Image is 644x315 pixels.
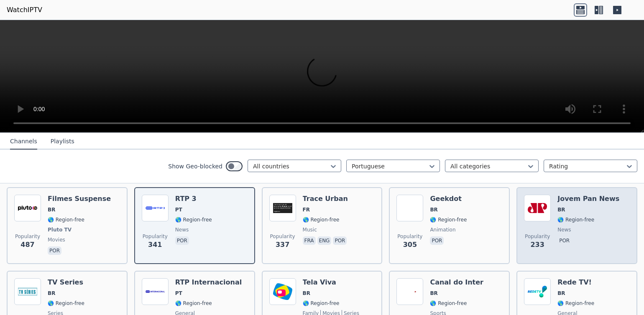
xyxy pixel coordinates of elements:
[396,278,423,305] img: Canal do Inter
[430,226,455,233] span: animation
[15,233,40,240] span: Popularity
[557,195,619,203] h6: Jovem Pan News
[175,226,189,233] span: news
[48,195,111,203] h6: Filmes Suspense
[557,216,594,223] span: 🌎 Region-free
[557,226,571,233] span: news
[557,236,571,245] p: por
[430,195,467,203] h6: Geekdot
[175,236,189,245] p: por
[303,206,310,213] span: FR
[525,233,550,240] span: Popularity
[175,206,182,213] span: PT
[168,162,222,170] label: Show Geo-blocked
[175,216,212,223] span: 🌎 Region-free
[303,226,317,233] span: music
[142,195,169,221] img: RTP 3
[148,240,162,250] span: 341
[524,278,551,305] img: Rede TV!
[430,300,467,307] span: 🌎 Region-free
[175,195,212,203] h6: RTP 3
[530,240,544,250] span: 233
[557,206,565,213] span: BR
[143,233,168,240] span: Popularity
[269,278,296,305] img: Tela Viva
[48,226,72,233] span: Pluto TV
[142,278,169,305] img: RTP Internacional
[14,195,41,221] img: Filmes Suspense
[524,195,551,221] img: Jovem Pan News
[48,206,55,213] span: BR
[303,216,340,223] span: 🌎 Region-free
[48,246,61,255] p: por
[48,216,84,223] span: 🌎 Region-free
[7,5,42,15] a: WatchIPTV
[14,278,41,305] img: TV Series
[276,240,289,250] span: 337
[175,278,242,287] h6: RTP Internacional
[303,300,340,307] span: 🌎 Region-free
[430,278,483,287] h6: Canal do Inter
[557,278,594,287] h6: Rede TV!
[48,236,65,243] span: movies
[303,195,349,203] h6: Trace Urban
[175,290,182,297] span: PT
[51,134,74,150] button: Playlists
[175,300,212,307] span: 🌎 Region-free
[396,195,423,221] img: Geekdot
[270,233,295,240] span: Popularity
[10,134,37,150] button: Channels
[303,278,359,287] h6: Tela Viva
[397,233,422,240] span: Popularity
[430,206,437,213] span: BR
[430,290,437,297] span: BR
[333,236,347,245] p: por
[20,240,34,250] span: 487
[303,236,316,245] p: fra
[269,195,296,221] img: Trace Urban
[430,236,444,245] p: por
[48,300,84,307] span: 🌎 Region-free
[430,216,467,223] span: 🌎 Region-free
[48,278,84,287] h6: TV Series
[557,300,594,307] span: 🌎 Region-free
[557,290,565,297] span: BR
[403,240,417,250] span: 305
[48,290,55,297] span: BR
[303,290,310,297] span: BR
[317,236,332,245] p: eng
